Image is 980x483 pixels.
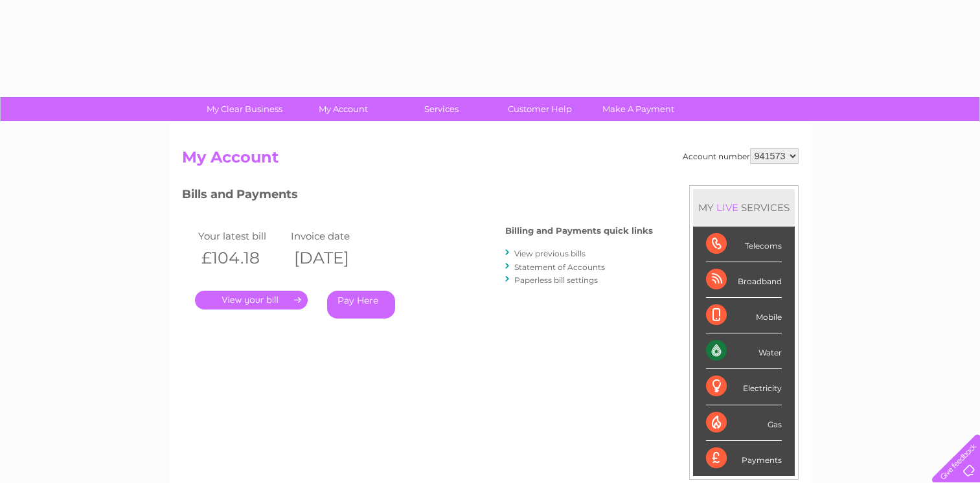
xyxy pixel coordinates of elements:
th: [DATE] [288,245,381,271]
div: MY SERVICES [693,189,795,226]
th: £104.18 [195,245,288,271]
h2: My Account [182,148,799,173]
div: Telecoms [706,227,782,262]
div: Electricity [706,369,782,405]
a: Statement of Accounts [514,262,605,272]
div: LIVE [714,201,741,214]
a: View previous bills [514,249,586,258]
a: Services [388,97,495,121]
div: Account number [683,148,799,164]
div: Broadband [706,262,782,298]
h4: Billing and Payments quick links [505,226,653,236]
a: . [195,291,308,309]
div: Gas [706,405,782,441]
div: Water [706,333,782,369]
td: Your latest bill [195,227,288,245]
div: Payments [706,441,782,476]
a: Customer Help [486,97,593,121]
a: Pay Here [327,291,395,319]
h3: Bills and Payments [182,185,653,208]
a: Paperless bill settings [514,275,598,285]
a: My Account [290,97,396,121]
a: Make A Payment [585,97,692,121]
td: Invoice date [288,227,381,245]
a: My Clear Business [191,97,298,121]
div: Mobile [706,298,782,333]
